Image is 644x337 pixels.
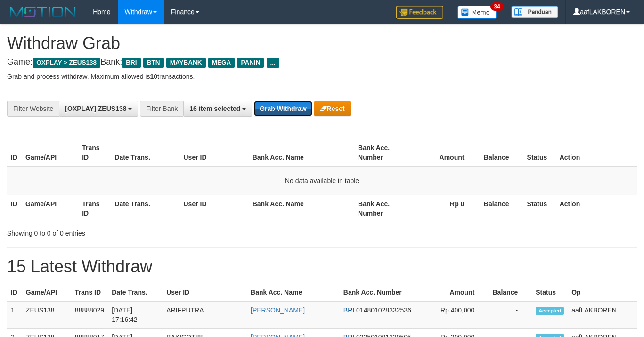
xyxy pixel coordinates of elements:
[71,284,108,301] th: Trans ID
[7,139,22,166] th: ID
[568,284,637,301] th: Op
[111,139,179,166] th: Date Trans.
[523,195,556,222] th: Status
[314,101,351,116] button: Reset
[143,58,164,68] span: BTN
[254,101,312,116] button: Grab Withdraw
[556,195,637,222] th: Action
[7,225,261,238] div: Showing 0 to 0 of 0 entries
[430,301,489,329] td: Rp 400,000
[71,301,108,329] td: 88888029
[249,195,354,222] th: Bank Acc. Name
[430,284,489,301] th: Amount
[111,195,179,222] th: Date Trans.
[180,139,249,166] th: User ID
[7,284,22,301] th: ID
[7,72,637,81] p: Grab and process withdraw. Maximum allowed is transactions.
[568,301,637,329] td: aafLAKBOREN
[59,101,138,117] button: [OXPLAY] ZEUS138
[354,195,411,222] th: Bank Acc. Number
[478,139,523,166] th: Balance
[511,6,558,18] img: panduan.png
[166,58,206,68] span: MAYBANK
[536,307,564,315] span: Accepted
[343,306,354,314] span: BRI
[267,58,279,68] span: ...
[7,257,637,276] h1: 15 Latest Withdraw
[7,34,637,53] h1: Withdraw Grab
[163,301,247,329] td: ARIFPUTRA
[237,58,264,68] span: PANIN
[65,105,126,112] span: [OXPLAY] ZEUS138
[340,284,430,301] th: Bank Acc. Number
[354,139,411,166] th: Bank Acc. Number
[22,301,71,329] td: ZEUS138
[490,2,503,11] span: 34
[7,166,637,195] td: No data available in table
[247,284,340,301] th: Bank Acc. Name
[208,58,235,68] span: MEGA
[249,139,354,166] th: Bank Acc. Name
[108,284,163,301] th: Date Trans.
[411,139,478,166] th: Amount
[189,105,240,112] span: 16 item selected
[457,6,497,19] img: Button%20Memo.svg
[33,58,100,68] span: OXPLAY > ZEUS138
[478,195,523,222] th: Balance
[108,301,163,329] td: [DATE] 17:16:42
[7,195,22,222] th: ID
[489,301,532,329] td: -
[396,6,443,19] img: Feedback.jpg
[7,301,22,329] td: 1
[356,306,411,314] span: Copy 014801028332536 to clipboard
[22,195,78,222] th: Game/API
[78,195,111,222] th: Trans ID
[411,195,478,222] th: Rp 0
[122,58,140,68] span: BRI
[251,306,305,314] a: [PERSON_NAME]
[523,139,556,166] th: Status
[163,284,247,301] th: User ID
[78,139,111,166] th: Trans ID
[140,101,183,117] div: Filter Bank
[22,284,71,301] th: Game/API
[150,73,157,80] strong: 10
[556,139,637,166] th: Action
[180,195,249,222] th: User ID
[22,139,78,166] th: Game/API
[7,5,79,19] img: MOTION_logo.png
[532,284,568,301] th: Status
[7,58,637,67] h4: Game: Bank:
[489,284,532,301] th: Balance
[183,101,252,117] button: 16 item selected
[7,101,59,117] div: Filter Website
